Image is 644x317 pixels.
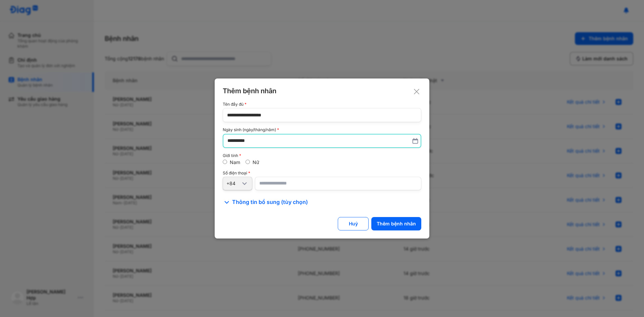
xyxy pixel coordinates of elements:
[223,171,421,175] div: Số điện thoại
[338,217,369,230] button: Huỷ
[223,153,421,158] div: Giới tính
[230,159,240,165] label: Nam
[226,180,240,187] div: +84
[223,127,421,132] div: Ngày sinh (ngày/tháng/năm)
[371,217,421,230] button: Thêm bệnh nhân
[232,198,308,206] span: Thông tin bổ sung (tùy chọn)
[223,87,421,95] div: Thêm bệnh nhân
[377,221,416,227] div: Thêm bệnh nhân
[253,159,259,165] label: Nữ
[223,102,421,107] div: Tên đầy đủ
